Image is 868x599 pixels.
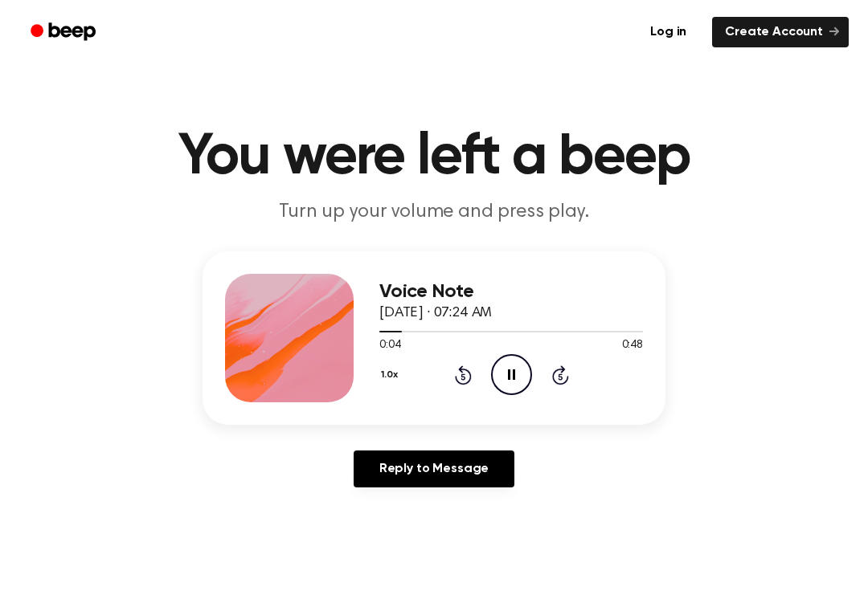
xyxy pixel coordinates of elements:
[19,17,110,48] a: Beep
[379,337,400,354] span: 0:04
[379,361,403,389] button: 1.0x
[634,14,702,51] a: Log in
[379,281,643,303] h3: Voice Note
[622,337,643,354] span: 0:48
[354,450,514,487] a: Reply to Message
[712,17,849,47] a: Create Account
[23,128,845,186] h1: You were left a beep
[379,306,492,320] span: [DATE] · 07:24 AM
[125,199,743,226] p: Turn up your volume and press play.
